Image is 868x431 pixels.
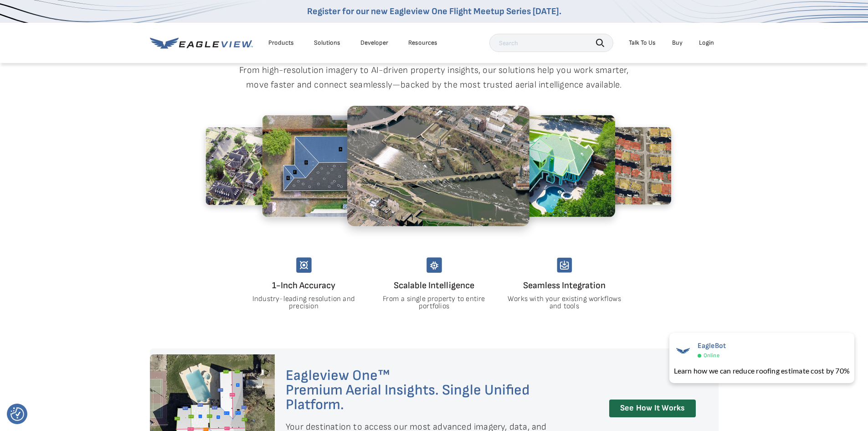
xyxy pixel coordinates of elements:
[268,39,294,47] div: Products
[426,257,442,273] img: scalable-intelligency.svg
[698,342,726,350] span: EagleBot
[10,407,24,421] img: Revisit consent button
[672,39,683,47] a: Buy
[10,407,24,421] button: Consent Preferences
[557,257,572,273] img: seamless-integration.svg
[314,39,340,47] div: Solutions
[609,400,696,417] a: See How It Works
[704,352,719,359] span: Online
[286,369,589,412] h2: Eagleview One™ Premium Aerial Insights. Single Unified Platform.
[460,114,615,217] img: 4.2.png
[376,278,492,293] h4: Scalable Intelligence
[347,106,529,227] img: 3.2.png
[507,296,622,310] p: Works with your existing workflows and tools
[376,296,492,310] p: From a single property to entire portfolios
[239,63,629,92] p: From high-resolution imagery to AI-driven property insights, our solutions help you work smarter,...
[699,39,714,47] div: Login
[205,127,324,205] img: 1.2.png
[360,39,388,47] a: Developer
[408,39,437,47] div: Resources
[553,127,671,205] img: 5.2.png
[296,257,312,273] img: unmatched-accuracy.svg
[246,278,362,293] h4: 1-Inch Accuracy
[262,114,417,217] img: 2.2.png
[674,365,850,376] div: Learn how we can reduce roofing estimate cost by 70%
[307,6,561,17] a: Register for our new Eagleview One Flight Meetup Series [DATE].
[507,278,622,293] h4: Seamless Integration
[629,39,656,47] div: Talk To Us
[674,342,692,360] img: EagleBot
[489,34,613,52] input: Search
[246,296,361,310] p: Industry-leading resolution and precision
